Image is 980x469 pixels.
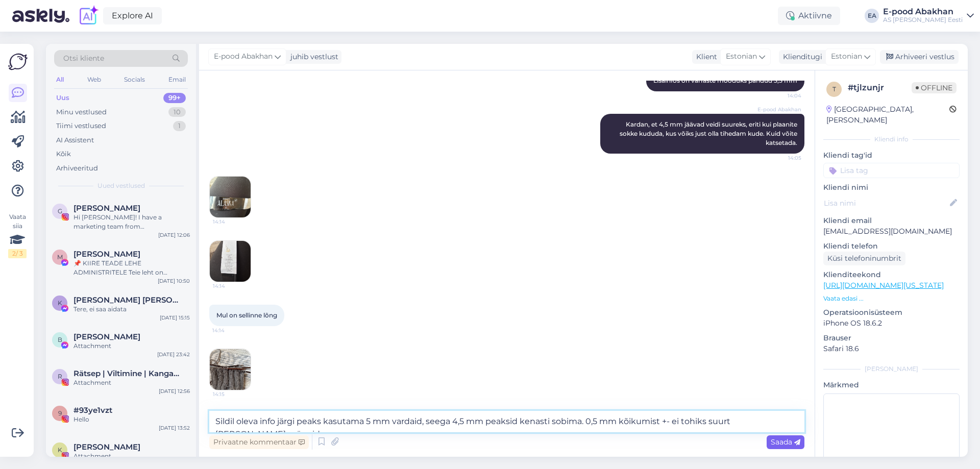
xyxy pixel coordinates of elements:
[63,53,104,64] span: Otsi kliente
[210,349,251,390] img: Attachment
[160,314,190,322] div: [DATE] 15:15
[73,415,190,424] div: Hello
[823,294,960,303] p: Vaata edasi ...
[848,82,912,94] div: # tjlzunjr
[54,73,66,86] div: All
[763,154,801,162] span: 14:05
[73,204,140,213] span: Gian Franco Serrudo
[159,424,190,432] div: [DATE] 13:52
[823,269,960,280] p: Klienditeekond
[210,241,251,282] img: Attachment
[883,8,974,24] a: E-pood AbakhanAS [PERSON_NAME] Eesti
[73,259,190,277] div: 📌 KIIRE TEADE LEHE ADMINISTRITELE Teie leht on rikkunud Meta kogukonna juhiseid ja reklaamipoliit...
[213,218,251,226] span: 14:14
[823,182,960,193] p: Kliendi nimi
[826,104,949,126] div: [GEOGRAPHIC_DATA], [PERSON_NAME]
[213,390,251,398] span: 14:15
[73,442,140,452] span: Katrina Randma
[210,177,251,217] img: Attachment
[823,241,960,252] p: Kliendi telefon
[56,93,69,103] div: Uus
[824,198,948,209] input: Lisa nimi
[823,364,960,374] div: [PERSON_NAME]
[883,16,963,24] div: AS [PERSON_NAME] Eesti
[73,305,190,314] div: Tere, ei saa aidata
[73,378,190,387] div: Attachment
[158,277,190,285] div: [DATE] 10:50
[163,93,186,103] div: 99+
[58,299,62,307] span: K
[103,7,162,24] a: Explore AI
[823,318,960,329] p: iPhone OS 18.6.2
[73,213,190,231] div: Hi [PERSON_NAME]! I have a marketing team from [GEOGRAPHIC_DATA] ready to help you. If you are in...
[8,212,27,258] div: Vaata siia
[823,215,960,226] p: Kliendi email
[122,73,147,86] div: Socials
[213,282,251,290] span: 14:14
[726,51,757,62] span: Estonian
[880,50,959,64] div: Arhiveeri vestlus
[73,406,112,415] span: #93ye1vzt
[97,181,145,190] span: Uued vestlused
[823,150,960,161] p: Kliendi tag'id
[56,135,94,145] div: AI Assistent
[823,135,960,144] div: Kliendi info
[209,435,309,449] div: Privaatne kommentaar
[912,82,957,93] span: Offline
[56,107,107,117] div: Minu vestlused
[763,92,801,100] span: 14:04
[158,231,190,239] div: [DATE] 12:06
[823,252,905,265] div: Küsi telefoninumbrit
[653,77,797,84] span: Lisainfos on varraste mõõduks pandud 3,5 mm
[56,149,71,159] div: Kõik
[883,8,963,16] div: E-pood Abakhan
[85,73,103,86] div: Web
[212,327,251,334] span: 14:14
[823,307,960,318] p: Operatsioonisüsteem
[56,121,106,131] div: Tiimi vestlused
[73,369,180,378] span: Rätsep | Viltimine | Kangastelgedel kudumine
[757,106,801,113] span: E-pood Abakhan
[865,9,879,23] div: EA
[216,311,277,319] span: Mul on sellinne lõng
[73,341,190,351] div: Attachment
[771,437,800,447] span: Saada
[58,336,62,343] span: В
[778,7,840,25] div: Aktiivne
[286,52,338,62] div: juhib vestlust
[620,120,799,146] span: Kardan, et 4,5 mm jäävad veidi suureks, eriti kui plaanite sokke kududa, kus võiks just olla tihe...
[779,52,822,62] div: Klienditugi
[823,333,960,343] p: Brauser
[57,253,63,261] span: M
[73,452,190,461] div: Attachment
[823,380,960,390] p: Märkmed
[173,121,186,131] div: 1
[209,411,804,432] textarea: Sildil oleva info järgi peaks kasutama 5 mm vardaid, seega 4,5 mm peaksid kenasti sobima. 0,5 mm ...
[692,52,717,62] div: Klient
[168,107,186,117] div: 10
[58,207,62,215] span: G
[823,163,960,178] input: Lisa tag
[8,249,27,258] div: 2 / 3
[832,85,836,93] span: t
[78,5,99,27] img: explore-ai
[58,409,62,417] span: 9
[214,51,273,62] span: E-pood Abakhan
[58,446,62,454] span: K
[166,73,188,86] div: Email
[823,343,960,354] p: Safari 18.6
[831,51,862,62] span: Estonian
[73,295,180,305] span: Karl Eik Rebane
[58,373,62,380] span: R
[823,281,944,290] a: [URL][DOMAIN_NAME][US_STATE]
[159,387,190,395] div: [DATE] 12:56
[73,250,140,259] span: Martin Eggers
[823,226,960,237] p: [EMAIL_ADDRESS][DOMAIN_NAME]
[56,163,98,174] div: Arhiveeritud
[73,332,140,341] span: Виктор Стриков
[8,52,28,71] img: Askly Logo
[157,351,190,358] div: [DATE] 23:42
